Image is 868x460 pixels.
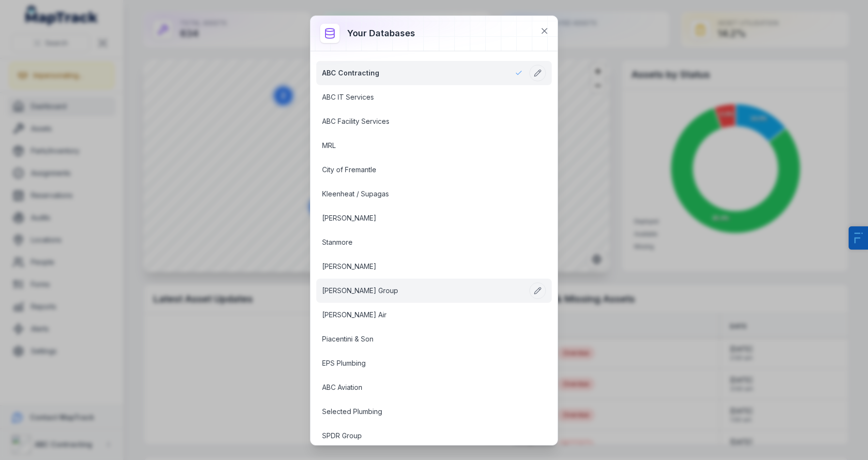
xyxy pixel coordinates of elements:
[322,165,523,175] a: City of Fremantle
[322,189,523,199] a: Kleenheat / Supagas
[322,310,523,320] a: [PERSON_NAME] Air
[322,286,523,296] a: [PERSON_NAME] Group
[322,262,523,271] a: [PERSON_NAME]
[347,27,415,40] h3: Your databases
[322,68,523,78] a: ABC Contracting
[322,213,523,223] a: [PERSON_NAME]
[322,237,523,247] a: Stanmore
[322,117,523,126] a: ABC Facility Services
[322,407,523,416] a: Selected Plumbing
[322,92,523,102] a: ABC IT Services
[322,431,523,441] a: SPDR Group
[322,358,523,368] a: EPS Plumbing
[322,141,523,150] a: MRL
[322,334,523,344] a: Piacentini & Son
[322,383,523,392] a: ABC Aviation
